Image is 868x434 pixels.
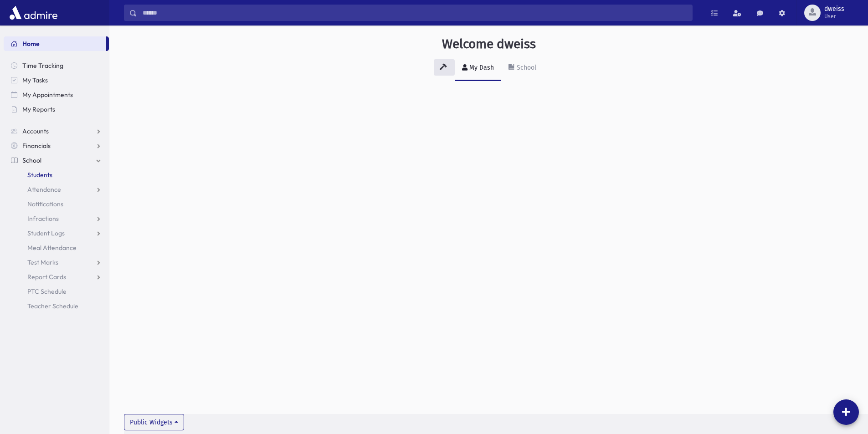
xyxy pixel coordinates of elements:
[22,91,73,99] span: My Appointments
[4,168,109,182] a: Students
[455,56,501,81] a: My Dash
[27,229,65,237] span: Student Logs
[4,124,109,138] a: Accounts
[27,302,78,310] span: Teacher Schedule
[22,40,40,48] span: Home
[27,214,59,223] span: Infractions
[22,127,49,135] span: Accounts
[27,273,66,281] span: Report Cards
[4,299,109,313] a: Teacher Schedule
[22,156,41,164] span: School
[4,255,109,270] a: Test Marks
[442,36,536,52] h3: Welcome dweiss
[4,211,109,226] a: Infractions
[22,105,55,113] span: My Reports
[501,56,544,81] a: School
[515,64,536,71] div: School
[4,182,109,197] a: Attendance
[4,226,109,240] a: Student Logs
[22,61,63,70] span: Time Tracking
[22,142,51,150] span: Financials
[27,200,63,208] span: Notifications
[4,36,106,51] a: Home
[4,87,109,102] a: My Appointments
[4,284,109,299] a: PTC Schedule
[27,185,61,194] span: Attendance
[4,153,109,168] a: School
[27,258,58,266] span: Test Marks
[4,73,109,87] a: My Tasks
[824,5,844,13] span: dweiss
[7,4,60,22] img: AdmirePro
[4,58,109,73] a: Time Tracking
[27,171,52,179] span: Students
[22,76,48,84] span: My Tasks
[27,244,77,252] span: Meal Attendance
[824,13,844,20] span: User
[124,414,184,430] button: Public Widgets
[4,138,109,153] a: Financials
[467,64,494,71] div: My Dash
[27,287,67,296] span: PTC Schedule
[4,102,109,117] a: My Reports
[4,197,109,211] a: Notifications
[137,5,692,21] input: Search
[4,240,109,255] a: Meal Attendance
[4,270,109,284] a: Report Cards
